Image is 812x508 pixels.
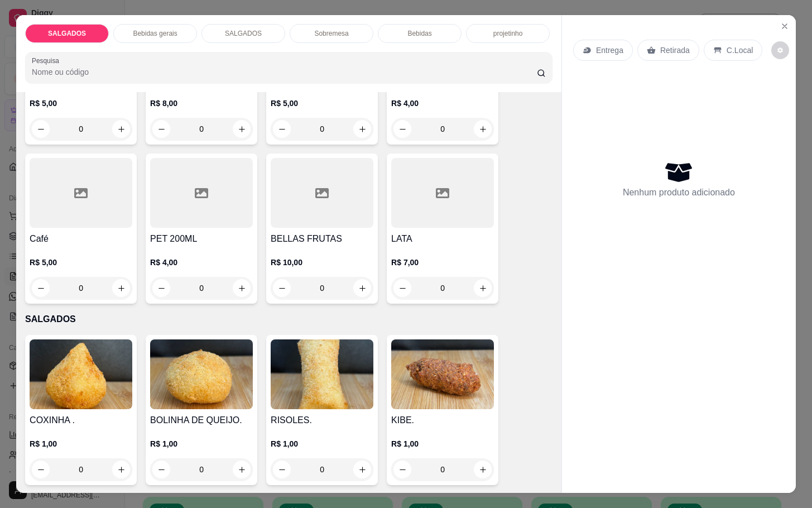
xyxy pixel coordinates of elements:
button: increase-product-quantity [474,279,492,297]
button: decrease-product-quantity [273,461,291,478]
button: decrease-product-quantity [152,279,170,297]
button: increase-product-quantity [233,279,251,297]
p: R$ 5,00 [271,98,373,109]
p: SALGADOS [48,29,86,38]
p: R$ 4,00 [150,257,253,268]
p: Entrega [596,45,623,56]
p: R$ 1,00 [391,438,494,449]
button: decrease-product-quantity [393,120,411,138]
h4: BELLAS FRUTAS [271,232,373,246]
h4: BOLINHA DE QUEIJO. [150,414,253,427]
button: increase-product-quantity [353,120,371,138]
h4: KIBE. [391,414,494,427]
p: R$ 7,00 [391,257,494,268]
button: decrease-product-quantity [393,279,411,297]
button: increase-product-quantity [233,461,251,478]
button: decrease-product-quantity [152,120,170,138]
p: R$ 5,00 [30,98,132,109]
img: product-image [391,339,494,409]
button: increase-product-quantity [112,120,130,138]
button: increase-product-quantity [474,461,492,478]
p: R$ 5,00 [30,257,132,268]
h4: LATA [391,232,494,246]
p: R$ 10,00 [271,257,373,268]
button: increase-product-quantity [112,461,130,478]
img: product-image [30,339,132,409]
p: R$ 1,00 [150,438,253,449]
p: projetinho [493,29,523,38]
h4: Café [30,232,132,246]
p: Sobremesa [314,29,348,38]
p: R$ 8,00 [150,98,253,109]
p: C.Local [727,45,753,56]
button: increase-product-quantity [353,279,371,297]
button: decrease-product-quantity [32,461,50,478]
input: Pesquisa [32,66,537,78]
button: decrease-product-quantity [32,120,50,138]
p: R$ 4,00 [391,98,494,109]
button: decrease-product-quantity [393,461,411,478]
button: decrease-product-quantity [771,41,789,59]
p: R$ 1,00 [30,438,132,449]
p: SALGADOS [25,313,552,326]
img: product-image [271,339,373,409]
button: decrease-product-quantity [273,120,291,138]
button: decrease-product-quantity [152,461,170,478]
button: increase-product-quantity [353,461,371,478]
p: R$ 1,00 [271,438,373,449]
img: product-image [150,339,253,409]
h4: PET 200ML [150,232,253,246]
button: increase-product-quantity [474,120,492,138]
button: increase-product-quantity [233,120,251,138]
p: Retirada [660,45,690,56]
label: Pesquisa [32,56,63,65]
p: Nenhum produto adicionado [623,186,735,199]
p: Bebidas gerais [133,29,177,38]
h4: COXINHA . [30,414,132,427]
button: decrease-product-quantity [273,279,291,297]
p: Bebidas [407,29,431,38]
button: Close [776,17,794,35]
p: SALGADOS [225,29,262,38]
h4: RISOLES. [271,414,373,427]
